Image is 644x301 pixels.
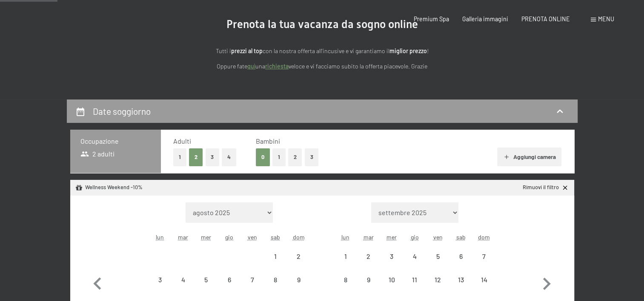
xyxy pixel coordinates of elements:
[248,233,257,241] abbr: venerdì
[172,268,195,291] div: Tue Nov 04 2025
[334,268,357,291] div: arrivo/check-in non effettuabile
[287,268,310,291] div: arrivo/check-in non effettuabile
[386,233,397,241] abbr: mercoledì
[80,136,151,146] h3: Occupazione
[380,244,403,267] div: Wed Dec 03 2025
[449,244,472,267] div: arrivo/check-in non effettuabile
[231,47,263,54] strong: prezzi al top
[264,244,287,267] div: arrivo/check-in non effettuabile
[364,233,374,241] abbr: martedì
[433,233,443,241] abbr: venerdì
[472,244,495,267] div: arrivo/check-in non effettuabile
[149,268,172,291] div: Mon Nov 03 2025
[478,233,490,241] abbr: domenica
[80,149,115,159] span: 2 adulti
[411,233,419,241] abbr: giovedì
[256,137,280,145] span: Bambini
[521,15,570,23] a: PRENOTA ONLINE
[264,268,287,291] div: Sat Nov 08 2025
[272,148,286,166] button: 1
[218,268,241,291] div: arrivo/check-in non effettuabile
[426,268,449,291] div: arrivo/check-in non effettuabile
[265,253,286,274] div: 1
[135,46,509,56] p: Tutti i con la nostra offerta all'incusive e vi garantiamo il !
[172,268,195,291] div: arrivo/check-in non effettuabile
[201,233,211,241] abbr: mercoledì
[288,253,309,274] div: 2
[427,276,448,298] div: 12
[173,148,186,166] button: 1
[264,268,287,291] div: arrivo/check-in non effettuabile
[426,244,449,267] div: arrivo/check-in non effettuabile
[93,106,151,116] h2: Date soggiorno
[456,233,466,241] abbr: sabato
[195,268,218,291] div: arrivo/check-in non effettuabile
[135,62,509,71] p: Oppure fate una veloce e vi facciamo subito la offerta piacevole. Grazie
[75,184,143,191] div: Wellness Weekend -10%
[357,268,380,291] div: arrivo/check-in non effettuabile
[403,268,426,291] div: arrivo/check-in non effettuabile
[427,253,448,274] div: 5
[149,268,172,291] div: arrivo/check-in non effettuabile
[156,233,164,241] abbr: lunedì
[75,184,83,191] svg: Pacchetto/offerta
[473,253,495,274] div: 7
[189,148,203,166] button: 2
[334,268,357,291] div: Mon Dec 08 2025
[334,244,357,267] div: arrivo/check-in non effettuabile
[449,268,472,291] div: arrivo/check-in non effettuabile
[449,268,472,291] div: Sat Dec 13 2025
[335,276,356,298] div: 8
[149,276,171,298] div: 3
[178,233,188,241] abbr: martedì
[450,276,472,298] div: 13
[426,268,449,291] div: Fri Dec 12 2025
[265,276,286,298] div: 8
[334,244,357,267] div: Mon Dec 01 2025
[195,276,217,298] div: 5
[449,244,472,267] div: Sat Dec 06 2025
[357,268,380,291] div: Tue Dec 09 2025
[241,268,264,291] div: arrivo/check-in non effettuabile
[206,148,220,166] button: 3
[265,62,289,70] a: richiesta
[293,233,305,241] abbr: domenica
[380,268,403,291] div: Wed Dec 10 2025
[472,244,495,267] div: Sun Dec 07 2025
[172,276,194,298] div: 4
[389,47,427,54] strong: miglior prezzo
[450,253,472,274] div: 6
[218,268,241,291] div: Thu Nov 06 2025
[241,268,264,291] div: Fri Nov 07 2025
[287,244,310,267] div: Sun Nov 02 2025
[247,62,255,70] a: quì
[219,276,240,298] div: 6
[226,18,418,31] span: Prenota la tua vacanza da sogno online
[358,253,379,274] div: 2
[403,244,426,267] div: arrivo/check-in non effettuabile
[380,268,403,291] div: arrivo/check-in non effettuabile
[472,268,495,291] div: arrivo/check-in non effettuabile
[403,268,426,291] div: Thu Dec 11 2025
[497,148,561,166] button: Aggiungi camera
[305,148,319,166] button: 3
[173,137,191,145] span: Adulti
[357,244,380,267] div: Tue Dec 02 2025
[414,15,449,23] a: Premium Spa
[264,244,287,267] div: Sat Nov 01 2025
[381,253,402,274] div: 3
[288,148,302,166] button: 2
[472,268,495,291] div: Sun Dec 14 2025
[598,15,614,23] span: Menu
[335,253,356,274] div: 1
[462,15,508,23] a: Galleria immagini
[242,276,263,298] div: 7
[287,244,310,267] div: arrivo/check-in non effettuabile
[195,268,218,291] div: Wed Nov 05 2025
[426,244,449,267] div: Fri Dec 05 2025
[523,184,569,191] a: Rimuovi il filtro
[287,268,310,291] div: Sun Nov 09 2025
